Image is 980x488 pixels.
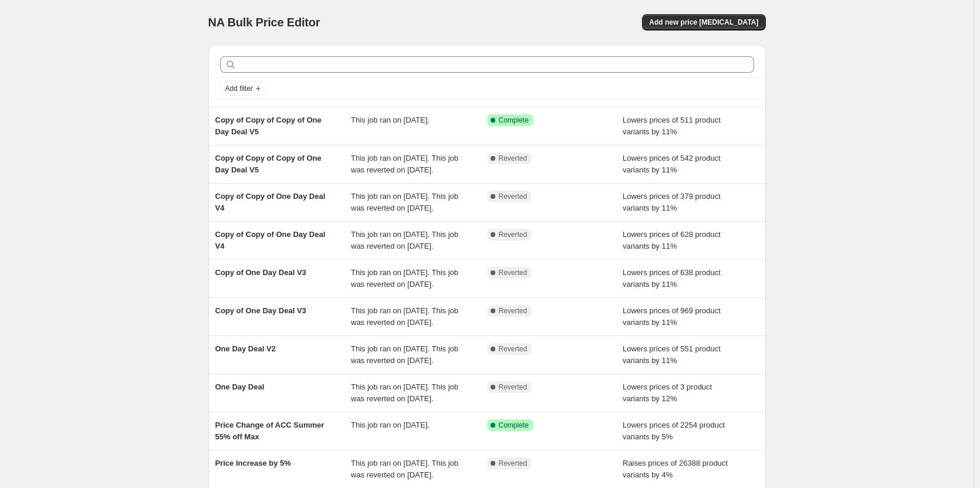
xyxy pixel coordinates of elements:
[499,230,528,239] span: Reverted
[215,192,326,212] span: Copy of Copy of One Day Deal V4
[623,344,721,365] span: Lowers prices of 551 product variants by 11%
[225,84,253,93] span: Add filter
[215,306,306,315] span: Copy of One Day Deal V3
[499,154,528,163] span: Reverted
[215,382,265,391] span: One Day Deal
[220,82,267,96] button: Add filter
[215,116,322,136] span: Copy of Copy of Copy of One Day Deal V5
[351,230,458,250] span: This job ran on [DATE]. This job was reverted on [DATE].
[623,154,721,174] span: Lowers prices of 542 product variants by 11%
[499,382,528,392] span: Reverted
[351,154,458,174] span: This job ran on [DATE]. This job was reverted on [DATE].
[649,18,758,27] span: Add new price [MEDICAL_DATA]
[351,192,458,212] span: This job ran on [DATE]. This job was reverted on [DATE].
[215,154,322,174] span: Copy of Copy of Copy of One Day Deal V5
[623,459,728,479] span: Raises prices of 26388 product variants by 4%
[499,268,528,277] span: Reverted
[623,192,721,212] span: Lowers prices of 379 product variants by 11%
[499,306,528,316] span: Reverted
[215,268,306,277] span: Copy of One Day Deal V3
[623,268,721,289] span: Lowers prices of 638 product variants by 11%
[499,344,528,354] span: Reverted
[499,459,528,468] span: Reverted
[351,421,430,429] span: This job ran on [DATE].
[499,116,529,125] span: Complete
[351,268,458,289] span: This job ran on [DATE]. This job was reverted on [DATE].
[623,306,721,327] span: Lowers prices of 969 product variants by 11%
[623,421,725,441] span: Lowers prices of 2254 product variants by 5%
[499,421,529,430] span: Complete
[623,230,721,250] span: Lowers prices of 628 product variants by 11%
[623,382,712,403] span: Lowers prices of 3 product variants by 12%
[208,16,320,29] span: NA Bulk Price Editor
[642,14,765,30] button: Add new price [MEDICAL_DATA]
[215,344,276,353] span: One Day Deal V2
[351,306,458,327] span: This job ran on [DATE]. This job was reverted on [DATE].
[351,116,430,124] span: This job ran on [DATE].
[351,382,458,403] span: This job ran on [DATE]. This job was reverted on [DATE].
[351,344,458,365] span: This job ran on [DATE]. This job was reverted on [DATE].
[215,421,325,441] span: Price Change of ACC Summer 55% off Max
[499,192,528,201] span: Reverted
[215,230,326,250] span: Copy of Copy of One Day Deal V4
[623,116,721,136] span: Lowers prices of 511 product variants by 11%
[215,459,291,467] span: Price Increase by 5%
[351,459,458,479] span: This job ran on [DATE]. This job was reverted on [DATE].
